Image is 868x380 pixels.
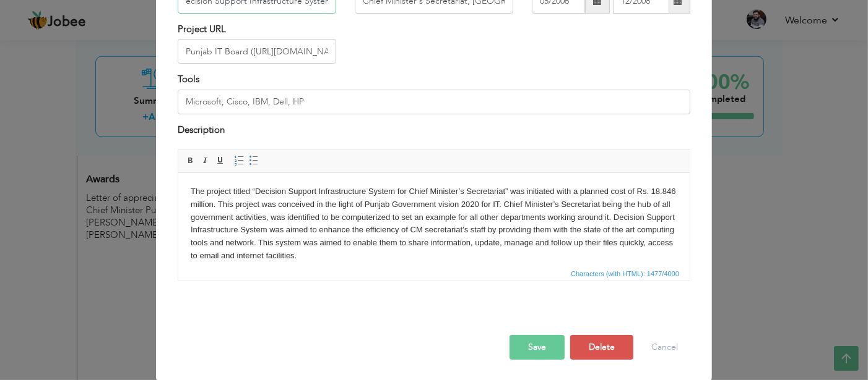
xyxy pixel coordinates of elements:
[232,154,246,167] a: Insert/Remove Numbered List
[568,268,682,279] span: Characters (with HTML): 1477/4000
[178,124,225,137] label: Description
[214,154,227,167] a: Underline
[247,154,261,167] a: Insert/Remove Bulleted List
[510,335,565,360] button: Save
[568,268,683,279] div: Statistics
[199,154,212,167] a: Italic
[184,154,197,167] a: Bold
[12,12,499,256] body: The project titled “Decision Support Infrastructure System for Chief Minister’s Secretariat” was ...
[178,173,690,266] iframe: Rich Text Editor, projectEditor
[178,73,199,86] label: Tools
[178,23,226,36] label: Project URL
[570,335,633,360] button: Delete
[639,335,690,360] button: Cancel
